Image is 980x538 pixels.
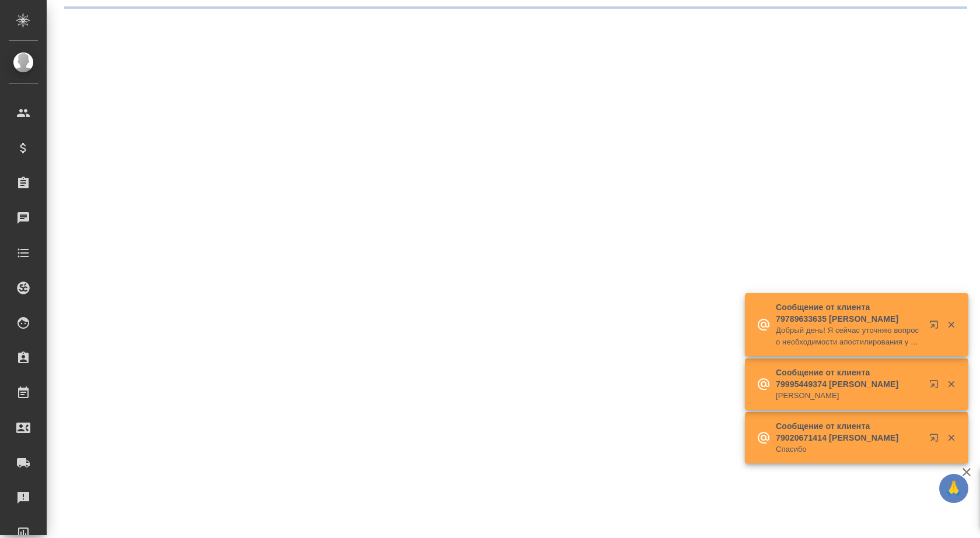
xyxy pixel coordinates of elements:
[922,313,950,341] button: Открыть в новой вкладке
[922,372,950,400] button: Открыть в новой вкладке
[776,325,922,348] p: Добрый день! Я сейчас уточняю вопрос о необходимости апостилирования у работодателя. Вернусь к вам,
[939,432,963,443] button: Закрыть
[776,390,922,402] p: [PERSON_NAME]
[776,420,922,444] p: Сообщение от клиента 79020671414 [PERSON_NAME]
[776,301,922,325] p: Сообщение от клиента 79789633635 [PERSON_NAME]
[939,379,963,389] button: Закрыть
[922,426,950,454] button: Открыть в новой вкладке
[776,367,922,390] p: Сообщение от клиента 79995449374 [PERSON_NAME]
[776,444,922,455] p: Спасибо
[939,319,963,330] button: Закрыть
